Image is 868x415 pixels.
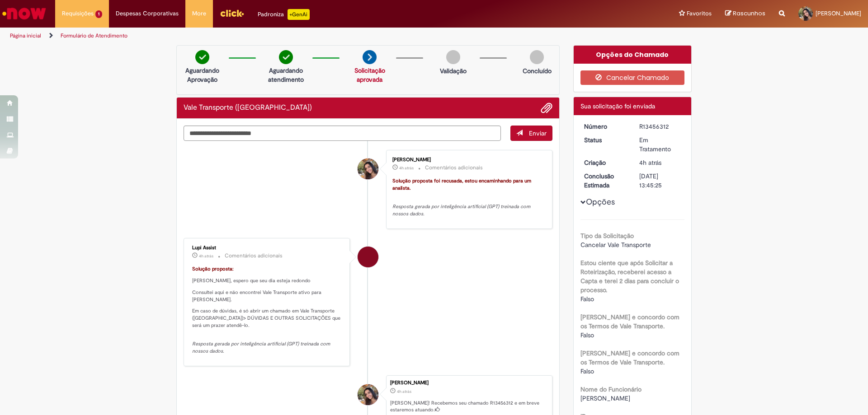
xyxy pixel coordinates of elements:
div: R13456312 [639,122,681,131]
button: Enviar [510,126,552,141]
a: Rascunhos [725,9,765,18]
span: Sua solicitação foi enviada [580,102,655,110]
span: Favoritos [687,9,712,18]
span: Cancelar Vale Transporte [580,241,651,249]
p: [PERSON_NAME]! Recebemos seu chamado R13456312 e em breve estaremos atuando. [390,400,547,414]
img: arrow-next.png [363,50,377,64]
small: Comentários adicionais [425,164,483,172]
span: Falso [580,295,594,303]
span: [PERSON_NAME] [580,394,630,402]
span: Falso [580,367,594,375]
span: 4h atrás [397,389,411,394]
time: 28/08/2025 09:45:25 [399,165,414,171]
font: Solução proposta foi recusada, estou encaminhando para um analista. [392,177,533,191]
span: Enviar [529,129,547,137]
b: Tipo da Solicitação [580,232,634,240]
p: Aguardando atendimento [264,66,308,84]
div: [PERSON_NAME] [392,157,543,163]
span: 4h atrás [399,165,414,171]
span: Requisições [62,9,94,18]
h2: Vale Transporte (VT) Histórico de tíquete [184,104,312,112]
span: More [192,9,206,18]
span: 1 [95,10,102,18]
a: Formulário de Atendimento [61,32,127,39]
b: [PERSON_NAME] e concordo com os Termos de Vale Transporte. [580,313,679,330]
b: [PERSON_NAME] e concordo com os Termos de Vale Transporte. [580,349,679,366]
dt: Conclusão Estimada [577,172,633,190]
p: Em caso de dúvidas, é só abrir um chamado em Vale Transporte ([GEOGRAPHIC_DATA])> DÚVIDAS E OUTRA... [192,308,343,329]
img: check-circle-green.png [195,50,209,64]
dt: Número [577,122,633,131]
span: 4h atrás [199,253,213,259]
img: img-circle-grey.png [446,50,460,64]
div: Opções do Chamado [574,46,692,64]
time: 28/08/2025 09:44:51 [199,253,213,259]
div: 28/08/2025 09:44:42 [639,158,681,167]
p: Aguardando Aprovação [180,66,224,84]
time: 28/08/2025 09:44:42 [397,389,411,394]
span: 4h atrás [639,159,661,167]
div: Lupi Assist [358,247,378,267]
img: check-circle-green.png [279,50,293,64]
ul: Trilhas de página [7,28,572,44]
div: Manoela Andrade Campos [358,384,378,405]
div: Padroniza [258,9,310,20]
div: [PERSON_NAME] [390,380,547,386]
span: Falso [580,331,594,339]
dt: Status [577,135,633,145]
p: +GenAi [288,9,310,20]
p: Concluído [523,66,552,75]
b: Nome do Funcionário [580,385,642,393]
dt: Criação [577,158,633,167]
font: Solução proposta: [192,266,234,272]
p: [PERSON_NAME], espero que seu dia esteja redondo [192,277,343,284]
img: ServiceNow [1,5,47,23]
img: click_logo_yellow_360x200.png [220,6,244,20]
img: img-circle-grey.png [530,50,544,64]
div: Manoela Andrade Campos [358,159,378,179]
span: Despesas Corporativas [116,9,179,18]
div: Lupi Assist [192,245,343,251]
a: Solicitação aprovada [354,66,385,84]
textarea: Digite sua mensagem aqui... [184,126,501,141]
time: 28/08/2025 09:44:42 [639,159,661,167]
button: Adicionar anexos [541,102,552,114]
em: Resposta gerada por inteligência artificial (GPT) treinada com nossos dados. [392,203,532,217]
em: Resposta gerada por inteligência artificial (GPT) treinada com nossos dados. [192,340,331,354]
span: Rascunhos [733,9,765,18]
p: Consultei aqui e não encontrei Vale Transporte ativo para [PERSON_NAME]. [192,289,343,303]
b: Estou ciente que após Solicitar a Roteirização, receberei acesso a Capta e terei 2 dias para conc... [580,259,679,294]
div: [DATE] 13:45:25 [639,172,681,190]
button: Cancelar Chamado [580,70,685,85]
a: Página inicial [10,32,41,39]
small: Comentários adicionais [225,252,283,260]
p: Validação [440,66,467,75]
div: Em Tratamento [639,135,681,154]
span: [PERSON_NAME] [816,9,861,17]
